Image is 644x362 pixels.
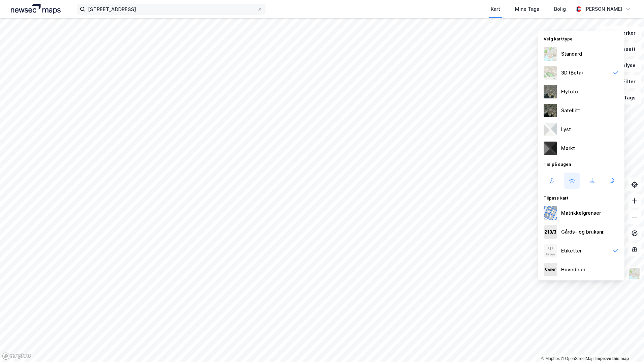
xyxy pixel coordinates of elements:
[541,356,560,361] a: Mapbox
[538,191,624,204] div: Tilpass kart
[561,125,571,133] div: Lyst
[584,5,622,13] div: [PERSON_NAME]
[544,85,557,98] img: Z
[85,4,257,14] input: Søk på adresse, matrikkel, gårdeiere, leietakere eller personer
[2,352,32,360] a: Mapbox homepage
[561,356,593,361] a: OpenStreetMap
[544,104,557,117] img: 9k=
[561,247,582,255] div: Etiketter
[610,330,644,362] iframe: Chat Widget
[544,225,557,239] img: cadastreKeys.547ab17ec502f5a4ef2b.jpeg
[538,158,624,170] div: Tid på dagen
[544,66,557,80] img: Z
[561,88,578,96] div: Flyfoto
[561,266,585,274] div: Hovedeier
[544,47,557,61] img: Z
[561,228,605,236] div: Gårds- og bruksnr.
[544,263,557,276] img: majorOwner.b5e170eddb5c04bfeeff.jpeg
[561,50,582,58] div: Standard
[610,330,644,362] div: Kontrollprogram for chat
[544,244,557,258] img: Z
[544,123,557,136] img: luj3wr1y2y3+OchiMxRmMxRlscgabnMEmZ7DJGWxyBpucwSZnsMkZbHIGm5zBJmewyRlscgabnMEmZ7DJGWxyBpucwSZnsMkZ...
[609,75,641,88] button: Filter
[11,4,61,14] img: logo.a4113a55bc3d86da70a041830d287a7e.svg
[561,209,601,217] div: Matrikkelgrenser
[596,26,641,40] button: Bokmerker
[538,32,624,44] div: Velg karttype
[561,144,575,152] div: Mørkt
[491,5,500,13] div: Kart
[610,91,641,104] button: Tags
[554,5,566,13] div: Bolig
[515,5,539,13] div: Mine Tags
[544,142,557,155] img: nCdM7BzjoCAAAAAElFTkSuQmCC
[595,356,629,361] a: Improve this map
[628,267,641,280] img: Z
[544,206,557,220] img: cadastreBorders.cfe08de4b5ddd52a10de.jpeg
[561,69,583,77] div: 3D (Beta)
[561,107,580,115] div: Satellitt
